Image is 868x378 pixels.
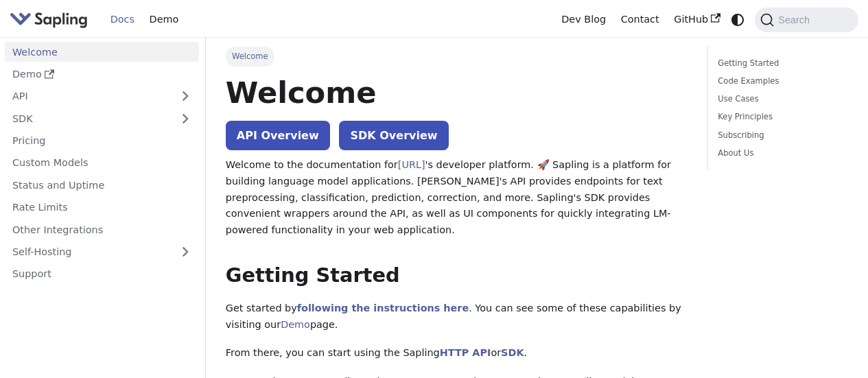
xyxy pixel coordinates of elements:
[718,75,843,88] a: Code Examples
[554,9,613,30] a: Dev Blog
[226,121,330,150] a: API Overview
[226,47,274,66] span: Welcome
[774,14,818,25] span: Search
[5,64,199,84] a: Demo
[172,108,199,128] button: Expand sidebar category 'SDK'
[10,10,93,29] a: Sapling.aiSapling.ai
[501,347,524,358] a: SDK
[226,263,688,288] h2: Getting Started
[5,242,199,262] a: Self-Hosting
[226,74,688,111] h1: Welcome
[5,175,199,195] a: Status and Uptime
[226,157,688,239] p: Welcome to the documentation for 's developer platform. 🚀 Sapling is a platform for building lang...
[718,129,843,142] a: Subscribing
[10,10,88,29] img: Sapling.ai
[226,345,688,362] p: From there, you can start using the Sapling or .
[297,303,469,314] a: following the instructions here
[5,108,172,128] a: SDK
[172,86,199,106] button: Expand sidebar category 'API'
[755,8,858,32] button: Search (Command+K)
[142,9,186,30] a: Demo
[103,9,142,30] a: Docs
[5,131,199,151] a: Pricing
[226,47,688,66] nav: Breadcrumbs
[728,10,748,29] button: Switch between dark and light mode (currently system mode)
[5,42,199,62] a: Welcome
[398,159,425,170] a: [URL]
[339,121,448,150] a: SDK Overview
[718,93,843,106] a: Use Cases
[666,9,727,30] a: GitHub
[5,153,199,173] a: Custom Models
[281,319,310,330] a: Demo
[5,264,199,284] a: Support
[718,110,843,123] a: Key Principles
[5,220,199,239] a: Other Integrations
[718,147,843,160] a: About Us
[226,300,688,333] p: Get started by . You can see some of these capabilities by visiting our page.
[5,86,172,106] a: API
[440,347,491,358] a: HTTP API
[5,198,199,217] a: Rate Limits
[613,9,667,30] a: Contact
[718,57,843,70] a: Getting Started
